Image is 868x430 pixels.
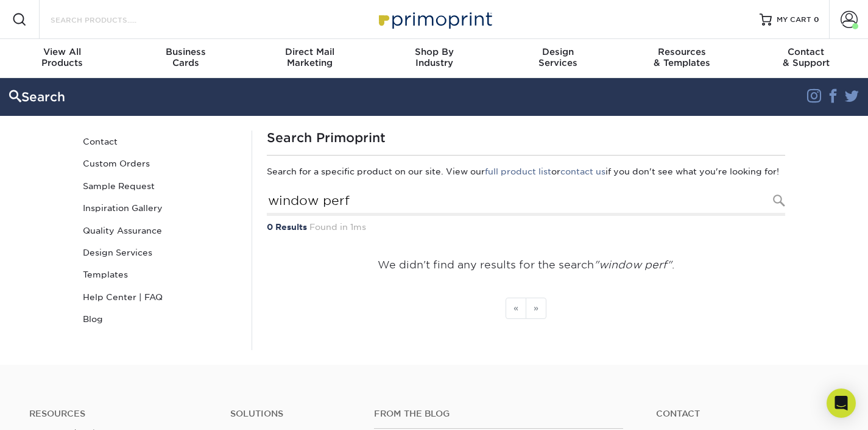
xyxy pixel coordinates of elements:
p: Search for a specific product on our site. View our or if you don't see what you're looking for! [267,165,785,177]
div: Services [496,46,620,68]
a: Quality Assurance [78,220,242,242]
a: contact us [560,167,605,176]
a: Direct MailMarketing [248,39,372,78]
span: Shop By [372,46,496,57]
a: Contact [78,131,242,152]
a: Templates [78,263,242,285]
iframe: Google Customer Reviews [3,393,104,426]
a: Contact [656,409,839,419]
div: & Templates [620,46,744,68]
a: Resources& Templates [620,39,744,78]
h1: Search Primoprint [267,131,785,145]
a: Inspiration Gallery [78,197,242,219]
span: Resources [620,46,744,57]
a: DesignServices [496,39,620,78]
span: Business [124,46,249,57]
span: Design [496,46,620,57]
img: Primoprint [373,6,495,32]
div: Industry [372,46,496,68]
a: Design Services [78,242,242,263]
h4: From the Blog [374,409,623,419]
a: BusinessCards [124,39,249,78]
p: We didn't find any results for the search . [267,257,785,273]
a: Help Center | FAQ [78,286,242,308]
span: Found in 1ms [309,222,366,232]
a: Sample Request [78,175,242,197]
div: & Support [744,46,868,68]
a: Contact& Support [744,39,868,78]
div: Open Intercom Messenger [827,389,856,418]
a: Blog [78,308,242,330]
a: Custom Orders [78,152,242,174]
span: MY CART [777,15,811,25]
a: full product list [485,167,551,176]
input: SEARCH PRODUCTS..... [49,12,168,27]
h4: Solutions [230,409,356,419]
span: 0 [814,15,819,24]
input: Search Products... [267,188,785,216]
a: Shop ByIndustry [372,39,496,78]
h4: Resources [29,409,212,419]
em: "window perf" [594,259,672,271]
span: Direct Mail [248,46,372,57]
strong: 0 Results [267,222,307,232]
div: Cards [124,46,249,68]
span: Contact [744,46,868,57]
div: Marketing [248,46,372,68]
